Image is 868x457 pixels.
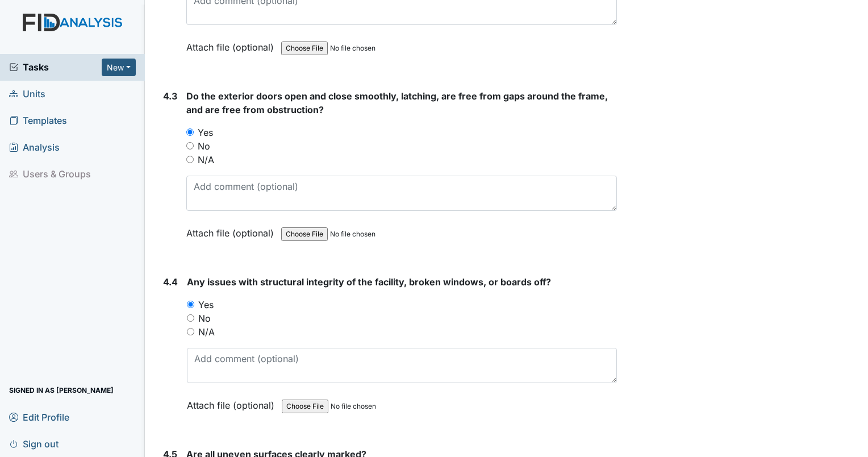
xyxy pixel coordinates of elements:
label: Yes [198,298,214,311]
span: Signed in as [PERSON_NAME] [9,381,114,399]
span: Edit Profile [9,408,69,426]
span: Do the exterior doors open and close smoothly, latching, are free from gaps around the frame, and... [186,90,608,115]
label: Yes [198,126,213,139]
button: New [102,59,136,76]
span: Any issues with structural integrity of the facility, broken windows, or boards off? [187,276,551,288]
input: N/A [187,328,194,335]
input: Yes [186,128,194,136]
label: No [198,139,210,153]
label: Attach file (optional) [186,220,278,240]
label: Attach file (optional) [187,392,279,412]
span: Templates [9,112,67,130]
label: Attach file (optional) [186,34,278,54]
label: N/A [198,325,215,339]
span: Units [9,85,45,103]
label: 4.3 [163,89,177,103]
span: Sign out [9,435,59,452]
input: No [186,142,194,149]
input: Yes [187,301,194,308]
label: 4.4 [163,275,178,289]
span: Analysis [9,139,60,156]
input: No [187,314,194,322]
label: No [198,311,211,325]
input: N/A [186,156,194,163]
label: N/A [198,153,214,167]
a: Tasks [9,60,102,74]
